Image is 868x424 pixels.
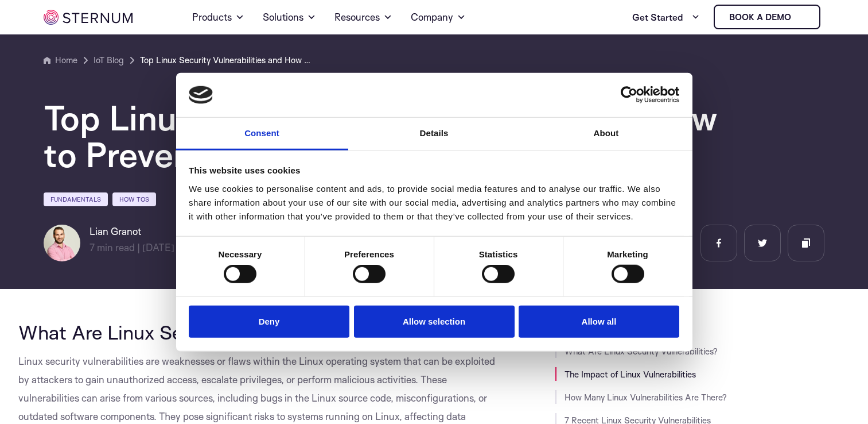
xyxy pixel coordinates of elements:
a: How Tos [112,192,156,206]
strong: Marketing [607,249,648,259]
strong: Preferences [344,249,394,259]
strong: Necessary [219,249,262,259]
span: 7 [89,241,95,253]
a: About [520,118,692,151]
a: Resources [334,1,392,33]
a: Products [192,1,244,33]
div: This website uses cookies [189,164,679,178]
img: sternum iot [44,10,133,25]
a: Solutions [263,1,316,33]
a: Fundamentals [44,192,108,206]
img: sternum iot [796,13,805,22]
h6: Lian Granot [89,225,174,238]
a: Get Started [632,6,700,29]
h3: JUMP TO SECTION [555,321,850,330]
span: [DATE] [142,241,174,253]
button: Allow selection [354,305,515,338]
img: Lian Granot [44,225,80,261]
a: Top Linux Security Vulnerabilities and How to Prevent Them [140,53,312,67]
a: Company [411,1,466,33]
a: Book a demo [714,5,820,29]
a: Usercentrics Cookiebot - opens in a new window [579,86,679,103]
a: How Many Linux Vulnerabilities Are There? [565,392,727,403]
img: logo [189,86,213,104]
span: min read | [89,241,140,253]
div: We use cookies to personalise content and ads, to provide social media features and to analyse ou... [189,182,679,223]
button: Allow all [519,305,679,338]
span: What Are Linux Security Vulnerabilities? [18,320,370,344]
h1: Top Linux Security Vulnerabilities and How to Prevent Them [44,99,732,173]
a: IoT Blog [94,53,124,67]
a: Details [348,118,520,151]
a: The Impact of Linux Vulnerabilities [565,369,696,380]
a: Consent [176,118,348,151]
a: What Are Linux Security Vulnerabilities? [565,346,718,357]
a: Home [44,53,77,67]
button: Deny [189,305,349,338]
strong: Statistics [479,249,518,259]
